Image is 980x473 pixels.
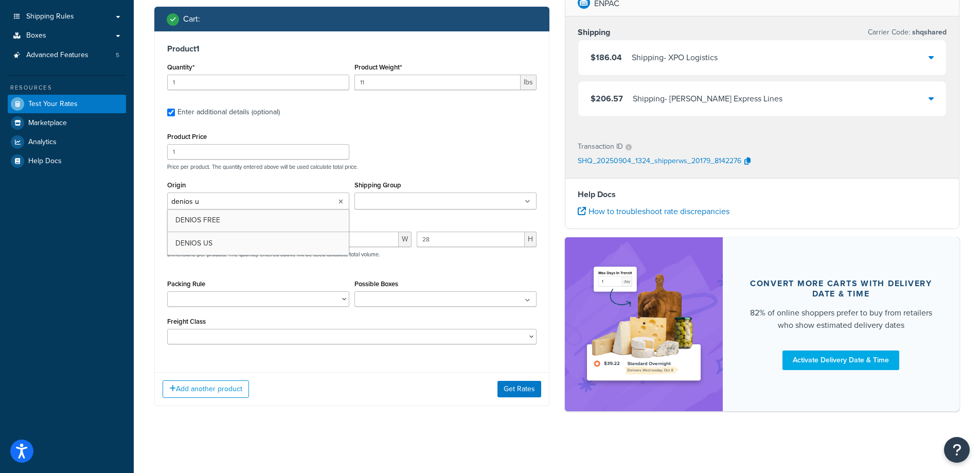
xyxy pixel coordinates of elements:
[578,154,741,169] p: SHQ_20250904_1324_shipperws_20179_8142276
[8,95,126,113] a: Test Your Rates
[525,232,537,247] span: H
[165,163,539,170] p: Price per product. The quantity entered above will be used calculate total price.
[8,26,126,45] a: Boxes
[167,181,186,189] label: Origin
[578,27,610,38] h3: Shipping
[167,133,207,141] label: Product Price
[354,181,401,189] label: Shipping Group
[167,318,206,325] label: Freight Class
[782,351,899,370] a: Activate Delivery Date & Time
[167,44,537,54] h3: Product 1
[578,139,623,154] p: Transaction ID
[26,12,74,21] span: Shipping Rules
[26,31,46,40] span: Boxes
[747,278,935,299] div: Convert more carts with delivery date & time
[868,25,947,40] p: Carrier Code:
[167,63,194,71] label: Quantity*
[26,51,88,60] span: Advanced Features
[28,119,67,128] span: Marketplace
[177,105,280,119] div: Enter additional details (optional)
[354,63,402,71] label: Product Weight*
[521,75,537,90] span: lbs
[167,75,349,90] input: 0.0
[8,114,126,132] a: Marketplace
[591,51,622,63] span: $186.04
[580,253,707,396] img: feature-image-ddt-36eae7f7280da8017bfb280eaccd9c446f90b1fe08728e4019434db127062ab4.png
[497,381,541,397] button: Get Rates
[399,232,412,247] span: W
[354,75,521,90] input: 0.00
[8,133,126,151] a: Analytics
[116,51,119,60] span: 5
[578,205,729,217] a: How to troubleshoot rate discrepancies
[8,83,126,92] div: Resources
[8,152,126,170] a: Help Docs
[354,280,398,288] label: Possible Boxes
[28,138,57,147] span: Analytics
[578,188,947,201] h4: Help Docs
[591,93,623,104] span: $206.57
[910,27,947,38] span: shqshared
[163,380,249,398] button: Add another product
[168,232,349,255] a: DENIOS US
[632,50,718,65] div: Shipping - XPO Logistics
[747,307,935,331] div: 82% of online shoppers prefer to buy from retailers who show estimated delivery dates
[944,437,970,463] button: Open Resource Center
[8,46,126,65] li: Advanced Features
[175,238,212,249] span: DENIOS US
[8,46,126,65] a: Advanced Features5
[168,209,349,232] a: DENIOS FREE
[633,92,782,106] div: Shipping - [PERSON_NAME] Express Lines
[8,7,126,26] a: Shipping Rules
[28,157,62,166] span: Help Docs
[165,251,380,258] p: Dimensions per product. The quantity entered above will be used calculate total volume.
[167,280,205,288] label: Packing Rule
[183,14,200,24] h2: Cart :
[167,109,175,116] input: Enter additional details (optional)
[28,100,78,109] span: Test Your Rates
[175,215,220,225] span: DENIOS FREE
